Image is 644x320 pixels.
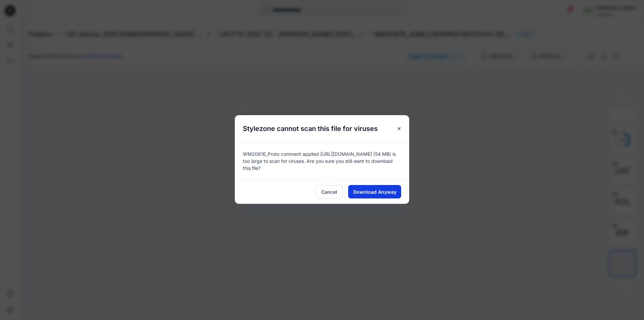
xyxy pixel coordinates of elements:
button: Close [393,123,405,135]
span: Cancel [321,188,337,195]
button: Cancel [316,185,343,198]
button: Download Anyway [348,185,401,198]
h5: Stylezone cannot scan this file for viruses [235,115,386,142]
span: Download Anyway [353,188,396,195]
div: WM2081E_Proto comment applied [URL][DOMAIN_NAME] (54 MB) is too large to scan for viruses. Are yo... [235,142,409,180]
